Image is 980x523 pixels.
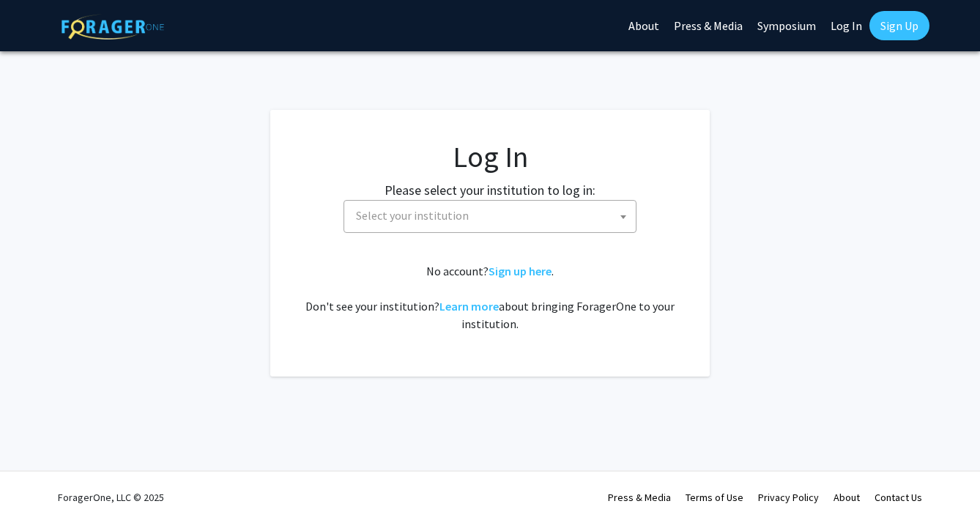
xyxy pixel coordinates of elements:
[686,491,743,504] a: Terms of Use
[869,11,929,40] a: Sign Up
[356,208,469,223] span: Select your institution
[58,472,164,523] div: ForagerOne, LLC © 2025
[758,491,819,504] a: Privacy Policy
[439,299,499,314] a: Learn more about bringing ForagerOne to your institution
[385,180,595,200] label: Please select your institution to log in:
[489,264,552,278] a: Sign up here
[300,262,680,333] div: No account? . Don't see your institution? about bringing ForagerOne to your institution.
[350,201,636,231] span: Select your institution
[875,491,922,504] a: Contact Us
[834,491,860,504] a: About
[62,14,164,40] img: ForagerOne Logo
[300,139,680,174] h1: Log In
[344,200,636,233] span: Select your institution
[608,491,671,504] a: Press & Media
